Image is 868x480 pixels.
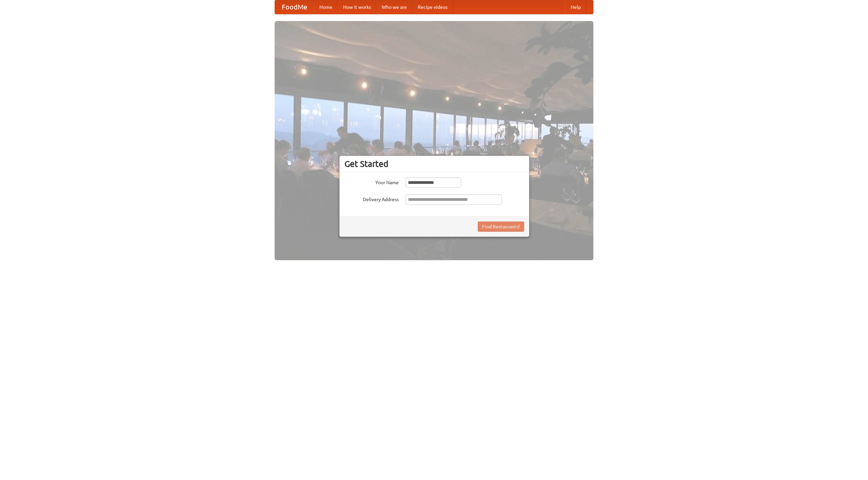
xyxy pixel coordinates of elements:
a: Who we are [376,0,412,14]
a: Recipe videos [412,0,453,14]
label: Your Name [344,177,399,186]
button: Find Restaurants! [478,222,524,232]
label: Delivery Address [344,194,399,203]
a: Home [314,0,338,14]
a: How it works [338,0,376,14]
a: Help [565,0,586,14]
a: FoodMe [275,0,314,14]
h3: Get Started [344,159,524,169]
